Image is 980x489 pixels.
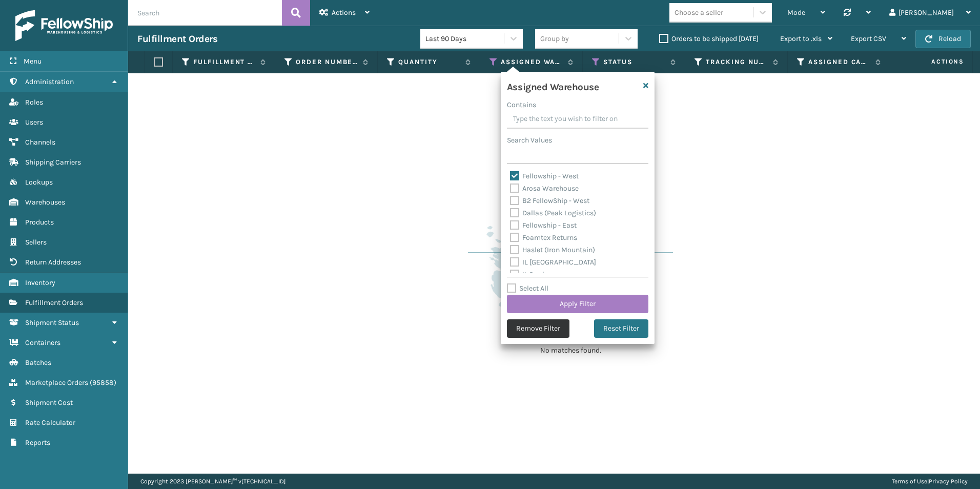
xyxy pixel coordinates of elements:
button: Remove Filter [507,319,569,338]
span: Actions [332,8,356,17]
label: Fellowship - East [510,221,577,230]
span: Sellers [25,238,47,247]
span: Lookups [25,178,53,187]
span: Containers [25,338,60,347]
div: Group by [540,33,569,44]
label: Select All [507,284,548,293]
label: Status [603,57,665,67]
a: Terms of Use [892,478,927,485]
img: logo [15,10,113,41]
span: Roles [25,98,43,107]
span: Rate Calculator [25,418,75,427]
span: Mode [787,8,805,17]
span: Warehouses [25,198,65,207]
label: Arosa Warehouse [510,184,579,193]
span: Batches [25,358,51,367]
span: Inventory [25,278,55,287]
label: IL Perris [510,270,548,279]
a: Privacy Policy [929,478,968,485]
label: Order Number [296,57,358,67]
button: Reload [915,30,971,48]
button: Reset Filter [594,319,648,338]
label: Fulfillment Order Id [193,57,255,67]
button: Apply Filter [507,295,648,313]
label: Haslet (Iron Mountain) [510,246,595,254]
label: IL [GEOGRAPHIC_DATA] [510,258,596,267]
span: Users [25,118,43,127]
span: Shipping Carriers [25,158,81,167]
span: Menu [24,57,42,66]
span: Reports [25,438,50,447]
label: Quantity [398,57,460,67]
h3: Fulfillment Orders [137,33,217,45]
h4: Assigned Warehouse [507,78,599,93]
label: B2 FellowShip - West [510,196,589,205]
p: Copyright 2023 [PERSON_NAME]™ v [TECHNICAL_ID] [140,474,285,489]
span: Actions [899,53,970,70]
label: Dallas (Peak Logistics) [510,209,596,217]
label: Contains [507,99,536,110]
div: Last 90 Days [425,33,505,44]
span: Fulfillment Orders [25,298,83,307]
label: Fellowship - West [510,172,579,180]
label: Orders to be shipped [DATE] [659,34,759,43]
span: Shipment Cost [25,398,73,407]
span: Export to .xls [780,34,822,43]
label: Assigned Warehouse [501,57,563,67]
div: | [892,474,968,489]
span: Administration [25,77,74,86]
span: Return Addresses [25,258,81,267]
label: Foamtex Returns [510,233,577,242]
span: Marketplace Orders [25,378,88,387]
span: Export CSV [851,34,886,43]
label: Assigned Carrier Service [808,57,870,67]
input: Type the text you wish to filter on [507,110,648,129]
label: Search Values [507,135,552,146]
label: Tracking Number [706,57,768,67]
span: Channels [25,138,55,147]
span: Products [25,218,54,227]
div: Choose a seller [675,7,723,18]
span: ( 95858 ) [90,378,116,387]
span: Shipment Status [25,318,79,327]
